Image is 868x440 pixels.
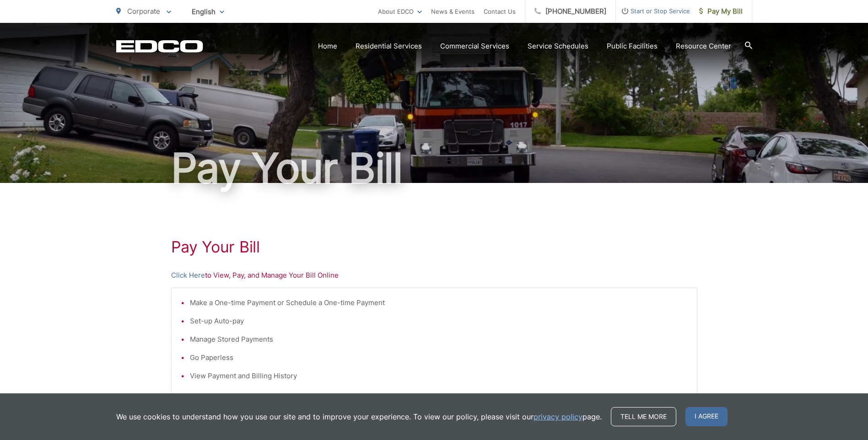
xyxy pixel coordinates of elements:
[116,40,203,53] a: EDCD logo. Return to the homepage.
[185,4,231,20] span: English
[190,334,688,345] li: Manage Stored Payments
[190,316,688,327] li: Set-up Auto-pay
[534,411,582,422] a: privacy policy
[190,352,688,363] li: Go Paperless
[528,41,588,52] a: Service Schedules
[171,270,205,281] a: Click Here
[676,41,731,52] a: Resource Center
[378,6,422,17] a: About EDCO
[171,238,697,256] h1: Pay Your Bill
[607,41,658,52] a: Public Facilities
[190,370,688,381] li: View Payment and Billing History
[190,297,688,308] li: Make a One-time Payment or Schedule a One-time Payment
[171,270,697,281] p: to View, Pay, and Manage Your Bill Online
[431,6,474,17] a: News & Events
[440,41,509,52] a: Commercial Services
[699,6,743,17] span: Pay My Bill
[685,407,728,426] span: I agree
[318,41,337,52] a: Home
[116,411,602,422] p: We use cookies to understand how you use our site and to improve your experience. To view our pol...
[611,407,676,426] a: Tell me more
[484,6,516,17] a: Contact Us
[356,41,422,52] a: Residential Services
[116,145,752,191] h1: Pay Your Bill
[127,7,160,16] span: Corporate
